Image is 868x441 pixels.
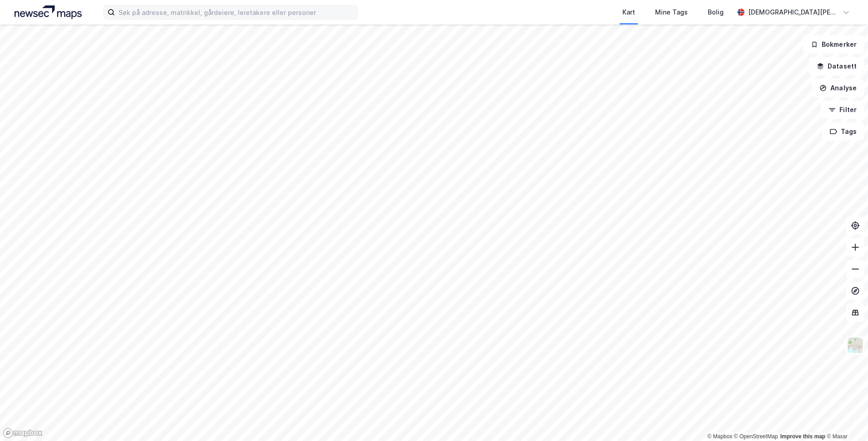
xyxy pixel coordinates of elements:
[655,7,688,18] div: Mine Tags
[708,7,724,18] div: Bolig
[707,433,732,440] a: Mapbox
[812,79,864,97] button: Analyse
[622,7,635,18] div: Kart
[809,57,864,75] button: Datasett
[822,122,864,141] button: Tags
[734,433,778,440] a: OpenStreetMap
[821,101,864,119] button: Filter
[823,397,868,441] iframe: Chat Widget
[823,397,868,441] div: Kontrollprogram for chat
[803,35,864,54] button: Bokmerker
[115,5,357,19] input: Søk på adresse, matrikkel, gårdeiere, leietakere eller personer
[3,428,43,438] a: Mapbox homepage
[748,7,839,18] div: [DEMOGRAPHIC_DATA][PERSON_NAME]
[847,337,864,354] img: Z
[15,5,82,19] img: logo.a4113a55bc3d86da70a041830d287a7e.svg
[780,433,825,440] a: Improve this map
